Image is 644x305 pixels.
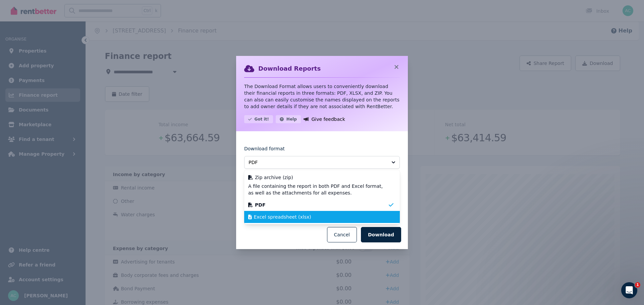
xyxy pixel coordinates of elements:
[327,227,357,242] button: Cancel
[304,115,345,123] a: Give feedback
[276,115,301,123] button: Help
[244,115,273,123] button: Got it!
[621,282,637,298] iframe: Intercom live chat
[244,145,285,156] label: Download format
[254,214,311,220] span: Excel spreadsheet (xlsx)
[249,159,386,166] span: PDF
[244,83,400,110] p: The Download Format allows users to conveniently download their financial reports in three format...
[255,202,265,208] span: PDF
[255,174,293,181] span: Zip archive (zip)
[361,227,401,242] button: Download
[248,183,388,196] span: A file containing the report in both PDF and Excel format, as well as the attachments for all exp...
[244,156,400,169] button: PDF
[258,64,321,73] h2: Download Reports
[635,282,640,288] span: 1
[244,170,400,224] ul: PDF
